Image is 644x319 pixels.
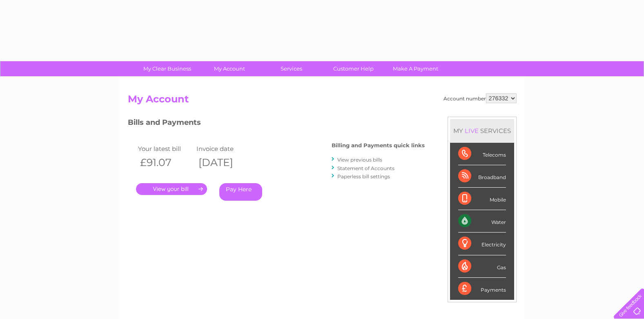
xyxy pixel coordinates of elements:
div: LIVE [463,127,480,135]
td: Invoice date [194,143,253,154]
a: Make A Payment [382,61,449,76]
h4: Billing and Payments quick links [332,142,425,148]
a: View previous bills [337,157,382,163]
div: Electricity [458,233,506,255]
a: Pay Here [219,183,262,201]
a: My Clear Business [134,61,201,76]
div: Payments [458,278,506,300]
a: . [136,183,207,195]
div: MY SERVICES [450,119,514,142]
a: Services [258,61,325,76]
th: [DATE] [194,154,253,171]
a: Paperless bill settings [337,173,390,179]
div: Broadband [458,165,506,188]
a: My Account [196,61,263,76]
h3: Bills and Payments [128,117,425,131]
div: Account number [443,93,517,103]
th: £91.07 [136,154,195,171]
div: Water [458,210,506,233]
h2: My Account [128,93,517,109]
a: Statement of Accounts [337,165,394,171]
div: Mobile [458,188,506,210]
div: Gas [458,255,506,278]
a: Customer Help [320,61,387,76]
div: Telecoms [458,143,506,165]
td: Your latest bill [136,143,195,154]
